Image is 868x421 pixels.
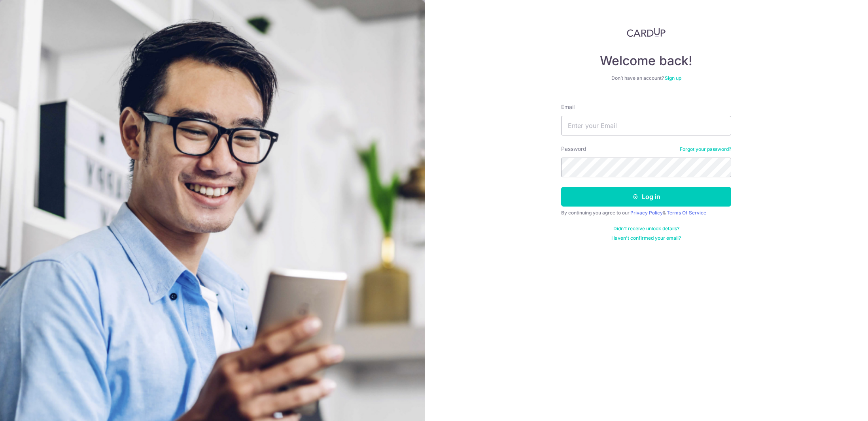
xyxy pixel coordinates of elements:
a: Forgot your password? [680,146,731,152]
label: Password [561,145,586,153]
a: Didn't receive unlock details? [613,226,679,232]
a: Sign up [665,75,681,81]
a: Terms Of Service [667,210,706,216]
div: By continuing you agree to our & [561,210,731,216]
img: CardUp Logo [627,28,666,37]
button: Log in [561,187,731,207]
a: Privacy Policy [630,210,663,216]
a: Haven't confirmed your email? [611,235,681,241]
label: Email [561,103,575,111]
h4: Welcome back! [561,53,731,69]
input: Enter your Email [561,116,731,135]
div: Don’t have an account? [561,75,731,81]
